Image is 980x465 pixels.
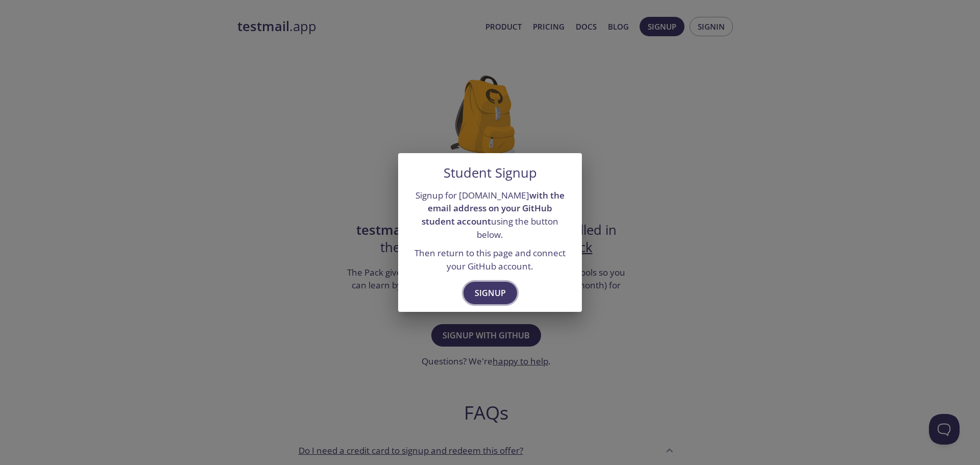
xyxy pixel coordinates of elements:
span: Signup [475,286,506,300]
p: Then return to this page and connect your GitHub account. [410,247,570,273]
p: Signup for [DOMAIN_NAME] using the button below. [410,189,570,241]
button: Signup [463,282,517,304]
strong: with the email address on your GitHub student account [422,189,565,227]
h5: Student Signup [444,165,537,181]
